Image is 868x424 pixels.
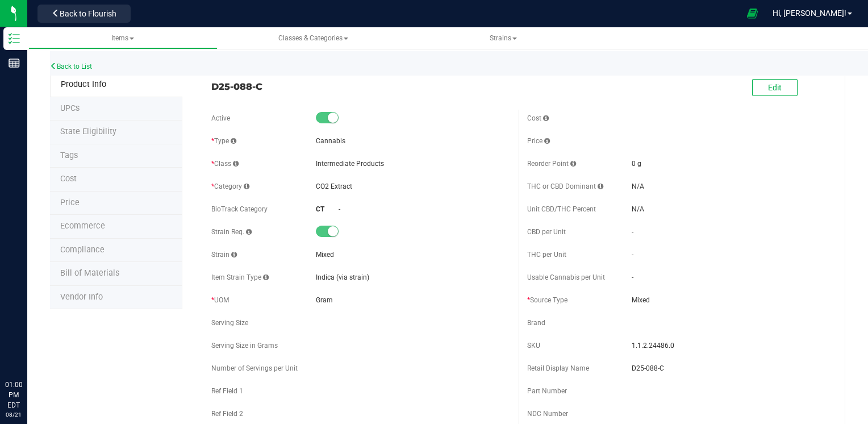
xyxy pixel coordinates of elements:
[211,319,248,327] span: Serving Size
[60,103,80,113] span: Tag
[632,295,826,305] span: Mixed
[60,9,116,18] span: Back to Flourish
[60,245,105,255] span: Compliance
[527,319,545,327] span: Brand
[752,79,798,96] button: Edit
[527,364,589,372] span: Retail Display Name
[211,182,249,190] span: Category
[632,251,633,259] span: -
[527,114,549,122] span: Cost
[527,182,603,190] span: THC or CBD Dominant
[37,5,131,23] button: Back to Flourish
[316,251,334,259] span: Mixed
[316,137,345,145] span: Cannabis
[211,80,510,93] span: D25-088-C
[632,205,644,213] span: N/A
[60,151,78,160] span: Tag
[50,63,92,70] a: Back to List
[316,296,333,304] span: Gram
[527,160,576,168] span: Reorder Point
[60,174,77,184] span: Cost
[740,2,765,24] span: Open Ecommerce Menu
[632,228,633,236] span: -
[34,331,47,345] iframe: Resource center unread badge
[632,273,633,281] span: -
[211,137,236,145] span: Type
[316,182,352,190] span: CO2 Extract
[60,127,116,136] span: Tag
[61,80,106,89] span: Product Info
[211,228,252,236] span: Strain Req.
[278,34,348,42] span: Classes & Categories
[527,137,550,145] span: Price
[111,34,134,42] span: Items
[527,296,567,304] span: Source Type
[316,160,384,168] span: Intermediate Products
[632,160,641,168] span: 0 g
[60,221,105,231] span: Ecommerce
[9,33,20,44] inline-svg: Inventory
[60,292,103,302] span: Vendor Info
[60,268,119,278] span: Bill of Materials
[211,251,237,259] span: Strain
[527,387,567,395] span: Part Number
[9,57,20,69] inline-svg: Reports
[60,198,80,207] span: Price
[211,160,239,168] span: Class
[773,9,846,18] span: Hi, [PERSON_NAME]!
[211,364,298,372] span: Number of Servings per Unit
[768,83,782,92] span: Edit
[316,273,369,281] span: Indica (via strain)
[211,296,229,304] span: UOM
[632,363,826,373] span: D25-088-C
[316,204,339,214] div: CT
[211,205,268,213] span: BioTrack Category
[5,410,22,419] p: 08/21
[527,205,596,213] span: Unit CBD/THC Percent
[211,273,269,281] span: Item Strain Type
[490,34,517,42] span: Strains
[11,333,45,367] iframe: Resource center
[211,114,230,122] span: Active
[211,342,278,350] span: Serving Size in Grams
[339,205,340,213] span: -
[527,342,540,350] span: SKU
[5,380,22,410] p: 01:00 PM EDT
[527,273,605,281] span: Usable Cannabis per Unit
[632,182,644,190] span: N/A
[527,410,568,418] span: NDC Number
[211,387,243,395] span: Ref Field 1
[527,228,566,236] span: CBD per Unit
[211,410,243,418] span: Ref Field 2
[632,340,826,351] span: 1.1.2.24486.0
[527,251,566,259] span: THC per Unit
